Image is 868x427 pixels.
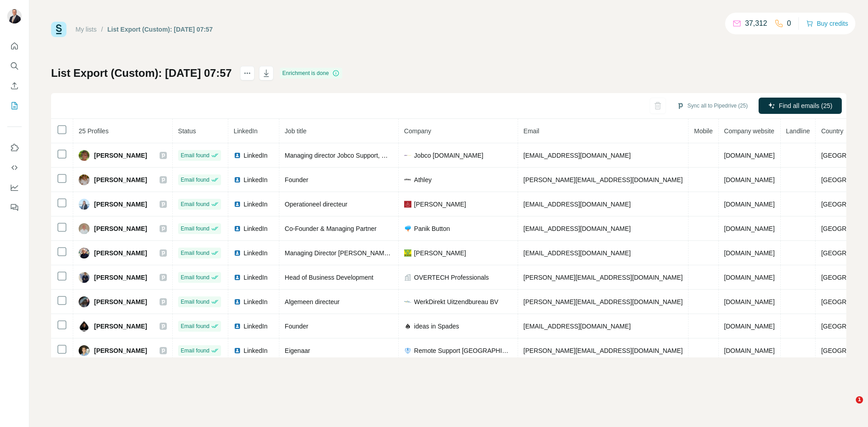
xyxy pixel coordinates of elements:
[404,178,411,181] img: company-logo
[94,346,147,355] span: [PERSON_NAME]
[404,298,411,305] img: company-logo
[244,297,268,306] span: LinkedIn
[234,201,241,208] img: LinkedIn logo
[244,200,268,209] span: LinkedIn
[244,322,268,331] span: LinkedIn
[79,296,90,307] img: Avatar
[524,225,631,232] span: [EMAIL_ADDRESS][DOMAIN_NAME]
[285,225,377,232] span: Co-Founder & Managing Partner
[694,127,712,135] span: Mobile
[79,345,90,356] img: Avatar
[404,249,411,257] img: company-logo
[414,249,466,258] span: [PERSON_NAME]
[244,249,268,258] span: LinkedIn
[244,273,268,282] span: LinkedIn
[240,66,255,80] button: actions
[181,322,209,330] span: Email found
[524,152,631,159] span: [EMAIL_ADDRESS][DOMAIN_NAME]
[94,322,147,331] span: [PERSON_NAME]
[414,224,450,233] span: Panik Button
[79,248,90,258] img: Avatar
[181,200,209,208] span: Email found
[414,346,512,355] span: Remote Support [GEOGRAPHIC_DATA]
[94,273,147,282] span: [PERSON_NAME]
[108,25,213,34] div: List Export (Custom): [DATE] 07:57
[524,249,631,257] span: [EMAIL_ADDRESS][DOMAIN_NAME]
[414,175,432,184] span: Athley
[285,249,463,257] span: Managing Director [PERSON_NAME] Plastic Recycling Holding
[285,152,499,159] span: Managing director Jobco Support, Werving&Selectie, Loopbaanadviseur, HR
[724,274,775,281] span: [DOMAIN_NAME]
[779,101,832,110] span: Find all emails (25)
[234,176,241,183] img: LinkedIn logo
[285,347,310,354] span: Eigenaar
[244,175,268,184] span: LinkedIn
[404,201,411,208] img: company-logo
[234,347,241,354] img: LinkedIn logo
[724,225,775,232] span: [DOMAIN_NAME]
[234,323,241,330] img: LinkedIn logo
[181,273,209,282] span: Email found
[79,223,90,234] img: Avatar
[94,151,147,160] span: [PERSON_NAME]
[285,323,308,330] span: Founder
[7,179,22,196] button: Dashboard
[244,346,268,355] span: LinkedIn
[837,396,859,418] iframe: Intercom live chat
[786,127,810,135] span: Landline
[244,224,268,233] span: LinkedIn
[414,273,489,282] span: OVERTECH Professionals
[178,127,196,135] span: Status
[234,225,241,232] img: LinkedIn logo
[79,199,90,210] img: Avatar
[94,249,147,258] span: [PERSON_NAME]
[7,58,22,74] button: Search
[524,298,683,305] span: [PERSON_NAME][EMAIL_ADDRESS][DOMAIN_NAME]
[7,160,22,176] button: Use Surfe API
[244,151,268,160] span: LinkedIn
[414,297,498,306] span: WerkDirekt Uitzendbureau BV
[285,274,373,281] span: Head of Business Development
[821,127,843,135] span: Country
[7,38,22,54] button: Quick start
[51,66,232,80] h1: List Export (Custom): [DATE] 07:57
[285,176,308,183] span: Founder
[285,298,340,305] span: Algemeen directeur
[7,78,22,94] button: Enrich CSV
[79,321,90,332] img: Avatar
[94,297,147,306] span: [PERSON_NAME]
[724,249,775,257] span: [DOMAIN_NAME]
[7,9,22,23] img: Avatar
[404,323,411,330] img: company-logo
[404,152,411,159] img: company-logo
[524,347,683,354] span: [PERSON_NAME][EMAIL_ADDRESS][DOMAIN_NAME]
[745,18,767,29] p: 37,312
[285,127,307,135] span: Job title
[404,225,411,232] img: company-logo
[524,201,631,208] span: [EMAIL_ADDRESS][DOMAIN_NAME]
[234,274,241,281] img: LinkedIn logo
[724,298,775,305] span: [DOMAIN_NAME]
[404,347,411,354] img: company-logo
[234,249,241,257] img: LinkedIn logo
[414,151,483,160] span: Jobco [DOMAIN_NAME]
[280,68,343,79] div: Enrichment is done
[7,98,22,114] button: My lists
[524,274,683,281] span: [PERSON_NAME][EMAIL_ADDRESS][DOMAIN_NAME]
[234,298,241,305] img: LinkedIn logo
[181,225,209,233] span: Email found
[181,151,209,160] span: Email found
[724,323,775,330] span: [DOMAIN_NAME]
[94,200,147,209] span: [PERSON_NAME]
[51,22,66,37] img: Surfe Logo
[414,322,459,331] span: ideas in Spades
[724,347,775,354] span: [DOMAIN_NAME]
[234,152,241,159] img: LinkedIn logo
[759,98,842,114] button: Find all emails (25)
[724,127,774,135] span: Company website
[724,201,775,208] span: [DOMAIN_NAME]
[7,140,22,156] button: Use Surfe on LinkedIn
[724,152,775,159] span: [DOMAIN_NAME]
[181,347,209,355] span: Email found
[414,200,466,209] span: [PERSON_NAME]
